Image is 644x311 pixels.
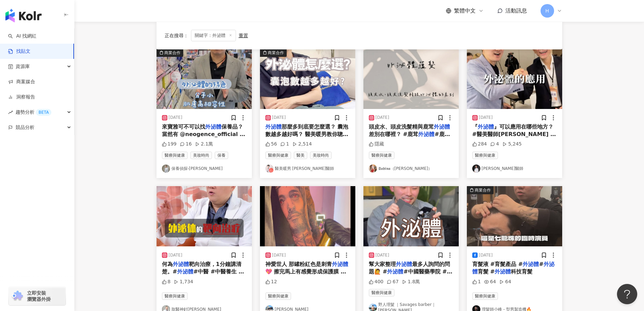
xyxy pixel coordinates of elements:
span: rise [8,110,13,115]
a: KOL Avatar保養偵探-[PERSON_NAME] [162,164,246,173]
span: 育髮液 #育髮產品 # [472,261,523,267]
img: logo [5,9,42,22]
mark: 外泌體 [265,124,282,130]
span: 幫大家整理 [369,261,396,267]
span: H [545,7,549,15]
img: KOL Avatar [369,164,377,173]
div: post-image商業合作 [260,49,355,109]
span: 立即安裝 瀏覽器外掛 [27,290,51,302]
span: #中國醫藥學院 #鹿茸 [369,268,452,282]
span: 那麼多到底要怎麼選？ 囊泡數越多越好嗎？ 醫美暖男教你聰明購買 [265,124,349,145]
span: 醫療與健康 [162,292,188,300]
span: 頭皮水、頭皮洗髮精與鹿茸 [369,124,434,130]
span: 醫療與健康 [162,152,188,159]
img: KOL Avatar [162,164,170,173]
span: 資源庫 [16,59,30,74]
div: 199 [162,141,177,148]
a: KOL Avatar[PERSON_NAME]醫師 [472,164,557,173]
span: 來寶雅可不可以找 [162,124,205,130]
span: 💖 擦完馬上有感覺形成保護膜 增加幹細胞！ 讓客人體驗更好 [265,268,346,282]
img: post-image [363,186,459,246]
span: 美妝時尚 [310,152,332,159]
div: 12 [265,279,277,285]
img: post-image [467,186,562,246]
div: 1,734 [174,279,193,285]
a: 商案媒合 [8,79,35,85]
mark: 外泌體 [495,268,511,275]
a: 找貼文 [8,48,30,55]
div: BETA [36,109,51,116]
div: 400 [369,279,384,285]
span: 何為 [162,261,173,267]
span: 神愛世人 那罐粉紅色是刺青 [265,261,332,267]
mark: 外泌體 [434,124,450,130]
div: 商業合作 [268,49,284,56]
span: #中醫 #中醫養生 #針灸 [162,268,244,282]
div: 67 [387,279,399,285]
a: chrome extension立即安裝 瀏覽器外掛 [9,287,66,305]
div: [DATE] [169,252,183,258]
div: [DATE] [376,252,389,258]
mark: 外泌體 [523,261,539,267]
span: 保養 [215,152,228,159]
div: 8 [162,279,171,285]
mark: 外泌體 [418,131,434,137]
img: KOL Avatar [472,164,480,173]
div: [DATE] [272,115,286,120]
div: 1 [472,279,481,285]
img: chrome extension [11,291,24,302]
span: 『 [472,124,478,130]
div: 重置 [239,33,248,38]
div: 64 [499,279,511,285]
a: searchAI 找網紅 [8,33,37,40]
span: 醫療與健康 [265,152,291,159]
a: KOL Avatar𝕾𝖆𝖇𝖎𝖓𝖆（[PERSON_NAME]） [369,164,453,173]
img: KOL Avatar [265,164,273,173]
div: [DATE] [376,115,389,120]
span: 科技育髮 [511,268,532,275]
span: 醫療與健康 [472,292,498,300]
div: 2.1萬 [195,141,213,148]
div: post-image商業合作 [157,49,252,109]
span: 差別在哪裡？ #鹿茸 [369,131,419,137]
span: 活動訊息 [505,7,527,14]
span: 醫療與健康 [369,289,395,296]
mark: 外泌體 [478,124,494,130]
span: 美妝時尚 [190,152,212,159]
div: 5,245 [502,141,522,148]
img: post-image [363,49,459,109]
div: 4 [490,141,499,148]
a: 洞察報告 [8,94,35,101]
span: 醫療與健康 [369,152,395,159]
span: # [539,261,543,267]
span: 保養品？ 當然有 @neogence_official 超未來 [162,124,245,145]
span: 趨勢分析 [16,105,51,120]
img: post-image [467,49,562,109]
span: 育髮 # [478,268,495,275]
div: 16 [180,141,192,148]
mark: 外泌體 [205,124,221,130]
div: 2,514 [292,141,312,148]
img: post-image [157,49,252,109]
div: 隱藏 [369,141,384,148]
img: post-image [157,186,252,246]
div: 1.8萬 [402,279,420,285]
span: 』可以應用在哪些地方？ #醫美醫師[PERSON_NAME] # [472,124,556,137]
div: [DATE] [479,115,493,120]
div: 284 [472,141,487,148]
iframe: Help Scout Beacon - Open [617,284,637,304]
img: post-image [260,186,355,246]
span: 醫美 [294,152,307,159]
mark: 外泌體 [472,261,554,275]
span: 正在搜尋 ： [165,33,188,38]
div: 商業合作 [475,187,491,194]
div: 56 [265,141,277,148]
span: 靶向治療，1分鐘講清楚。# [162,261,241,275]
mark: 外泌體 [173,261,189,267]
div: [DATE] [169,115,183,120]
